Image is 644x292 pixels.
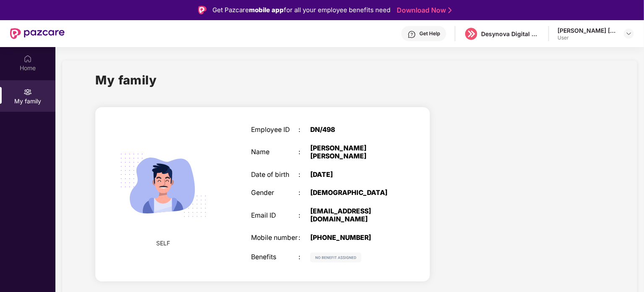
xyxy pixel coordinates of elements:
div: : [298,189,310,197]
img: svg+xml;base64,PHN2ZyBpZD0iRHJvcGRvd24tMzJ4MzIiIHhtbG5zPSJodHRwOi8vd3d3LnczLm9yZy8yMDAwL3N2ZyIgd2... [626,30,632,37]
img: svg+xml;base64,PHN2ZyB3aWR0aD0iMjAiIGhlaWdodD0iMjAiIHZpZXdCb3g9IjAgMCAyMCAyMCIgZmlsbD0ibm9uZSIgeG... [24,88,32,96]
div: : [298,171,310,179]
div: Name [251,148,298,156]
div: [DATE] [310,171,393,179]
img: svg+xml;base64,PHN2ZyB4bWxucz0iaHR0cDovL3d3dy53My5vcmcvMjAwMC9zdmciIHdpZHRoPSIxMjIiIGhlaWdodD0iMj... [310,253,361,263]
span: SELF [157,239,170,248]
img: svg+xml;base64,PHN2ZyB4bWxucz0iaHR0cDovL3d3dy53My5vcmcvMjAwMC9zdmciIHdpZHRoPSIyMjQiIGhlaWdodD0iMT... [110,132,217,239]
img: svg+xml;base64,PHN2ZyBpZD0iSG9tZSIgeG1sbnM9Imh0dHA6Ly93d3cudzMub3JnLzIwMDAvc3ZnIiB3aWR0aD0iMjAiIG... [24,55,32,63]
div: : [298,234,310,242]
img: svg+xml;base64,PHN2ZyBpZD0iSGVscC0zMngzMiIgeG1sbnM9Imh0dHA6Ly93d3cudzMub3JnLzIwMDAvc3ZnIiB3aWR0aD... [408,30,416,39]
div: Mobile number [251,234,298,242]
div: [DEMOGRAPHIC_DATA] [310,189,393,197]
div: User [558,34,616,41]
strong: mobile app [249,6,284,14]
h1: My family [95,71,157,89]
div: : [298,126,310,134]
div: Benefits [251,253,298,261]
div: Date of birth [251,171,298,179]
div: [EMAIL_ADDRESS][DOMAIN_NAME] [310,208,393,224]
img: logo%20(5).png [465,28,477,40]
a: Download Now [397,6,449,15]
div: [PHONE_NUMBER] [310,234,393,242]
div: [PERSON_NAME] [PERSON_NAME] [558,26,616,34]
div: DN/498 [310,126,393,134]
div: : [298,253,310,261]
div: : [298,212,310,220]
img: Logo [198,6,207,14]
img: Stroke [448,6,452,15]
div: Employee ID [251,126,298,134]
img: New Pazcare Logo [10,28,65,39]
div: Get Pazcare for all your employee benefits need [212,5,390,15]
div: : [298,148,310,156]
div: Email ID [251,212,298,220]
div: Gender [251,189,298,197]
div: Desynova Digital private limited [481,30,540,38]
div: [PERSON_NAME] [PERSON_NAME] [310,145,393,160]
div: Get Help [419,30,440,37]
